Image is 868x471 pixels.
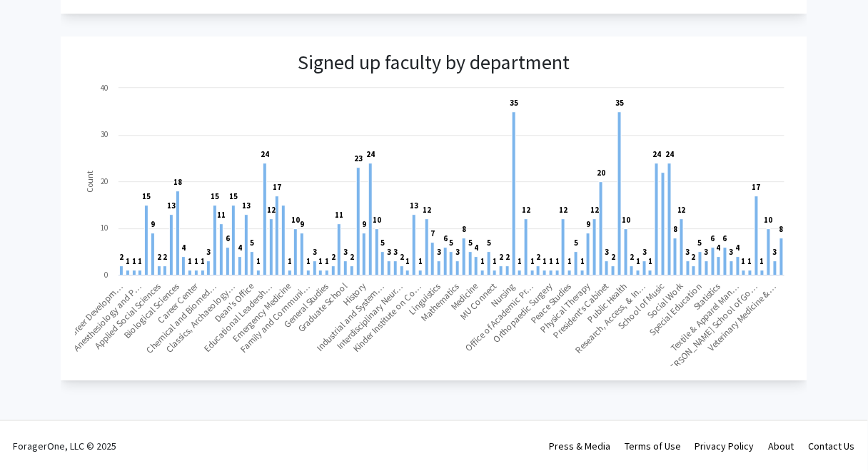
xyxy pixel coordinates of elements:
text: MU Connect [458,280,500,322]
text: 3 [705,247,709,257]
text: 9 [362,219,366,229]
text: 4 [736,243,740,253]
text: 30 [101,129,108,139]
text: [PERSON_NAME] School of Go… [662,280,761,379]
text: 5 [468,238,473,248]
text: 0 [104,270,108,280]
text: 10 [101,223,108,233]
text: 8 [673,224,677,234]
text: 1 [288,256,292,266]
text: 24 [261,149,269,159]
text: 2 [350,252,354,262]
text: 9 [586,219,590,229]
text: 1 [542,256,547,266]
text: 4 [238,243,242,253]
div: ForagerOne, LLC © 2025 [13,421,116,471]
iframe: Chat [11,407,61,460]
text: 1 [318,256,323,266]
text: Kinder Institute on Co… [350,280,425,354]
text: Emergency Medicine [230,280,294,344]
text: 15 [142,191,151,201]
text: Anesthesiology and P… [71,280,144,353]
a: About [769,440,794,452]
text: History [341,280,369,308]
text: 6 [711,233,715,243]
text: 3 [686,247,690,257]
text: 1 [567,256,572,266]
text: 2 [400,252,404,262]
text: Veterinary Medicine &… [706,280,779,353]
text: Mathematics [418,280,462,323]
text: 3 [393,247,398,257]
text: 1 [760,256,764,266]
text: 1 [306,256,311,266]
text: Applied Social Sciences [92,280,163,351]
text: 1 [555,256,560,266]
text: 1 [636,256,640,266]
text: Family and Communi… [238,280,313,355]
text: Industrial and System… [314,280,388,353]
text: 1 [549,256,553,266]
text: 3 [605,247,609,257]
text: 6 [723,233,727,243]
text: A&S Career Developm… [51,280,126,355]
text: Chemical and Biomed… [143,280,219,355]
text: 23 [354,153,363,163]
text: 5 [487,238,491,248]
text: 3 [206,247,211,257]
text: Nursing [489,280,518,309]
text: 3 [343,247,348,257]
text: Public Health [585,280,630,325]
text: 1 [418,256,423,266]
text: 1 [748,256,752,266]
text: General Studies [281,280,331,330]
text: 2 [505,252,510,262]
a: Privacy Policy [695,440,755,452]
text: 2 [331,252,335,262]
text: 2 [692,252,696,262]
text: 1 [742,256,746,266]
h3: Signed up faculty by department [298,51,570,75]
text: Physical Therapy [538,280,592,335]
a: Press & Media [549,440,610,452]
text: 3 [455,247,460,257]
text: 5 [698,238,702,248]
text: 20 [597,168,605,178]
text: 40 [101,83,108,93]
text: 3 [642,247,647,257]
text: 18 [173,177,182,187]
text: 1 [405,256,410,266]
text: 10 [764,215,773,225]
text: Social Work [645,280,687,321]
text: President's Cabinet [551,280,612,340]
text: 24 [366,149,375,159]
text: 24 [665,149,674,159]
text: 5 [449,238,453,248]
text: Educational Leadersh… [201,280,276,354]
text: Peace Studies [528,280,574,325]
text: 12 [677,205,686,215]
text: 17 [273,182,281,192]
text: Classics, Archaeology… [163,280,238,355]
text: Graduate School [296,280,350,334]
text: 12 [267,205,276,215]
text: 3 [313,247,317,257]
text: 13 [410,201,418,211]
text: Textile & Apparel Man… [668,280,742,353]
text: Count [84,170,95,192]
text: 11 [217,210,226,220]
text: Career Center [155,280,201,325]
text: 1 [138,256,142,266]
text: 15 [211,191,219,201]
a: Contact Us [809,440,855,452]
text: Linguistics [406,280,443,317]
text: 1 [188,256,192,266]
text: 1 [493,256,497,266]
text: 4 [474,243,478,253]
text: 1 [126,256,130,266]
text: 5 [250,238,254,248]
text: Interdisciplinary Neur… [334,280,405,351]
text: 20 [101,176,108,186]
text: Dean's Office [212,280,256,324]
text: 2 [611,252,615,262]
